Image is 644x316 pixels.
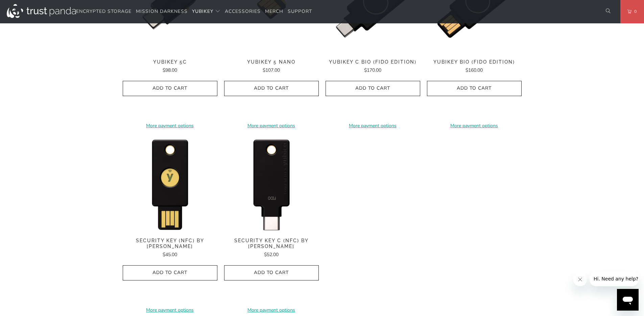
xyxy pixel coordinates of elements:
[224,122,319,130] a: More payment options
[76,4,312,20] nav: Translation missing: en.navigation.header.main_nav
[123,136,217,231] a: Security Key (NFC) by Yubico - Trust Panda Security Key (NFC) by Yubico - Trust Panda
[192,8,213,15] span: YubiKey
[224,59,319,74] a: YubiKey 5 Nano $107.00
[123,238,217,249] span: Security Key (NFC) by [PERSON_NAME]
[617,289,639,311] iframe: Button to launch messaging window
[123,307,217,314] a: More payment options
[225,8,261,15] span: Accessories
[76,8,132,15] span: Encrypted Storage
[326,122,420,130] a: More payment options
[123,59,217,74] a: YubiKey 5C $98.00
[231,270,312,276] span: Add to Cart
[263,67,280,73] span: $107.00
[427,122,522,130] a: More payment options
[192,4,220,20] summary: YubiKey
[224,265,319,280] button: Add to Cart
[364,67,381,73] span: $170.00
[224,136,319,231] img: Security Key C (NFC) by Yubico - Trust Panda
[466,67,483,73] span: $160.00
[326,81,420,96] button: Add to Cart
[264,251,279,258] span: $52.00
[288,4,312,20] a: Support
[123,59,217,65] span: YubiKey 5C
[427,59,522,74] a: YubiKey Bio (FIDO Edition) $160.00
[123,122,217,130] a: More payment options
[224,307,319,314] a: More payment options
[427,81,522,96] button: Add to Cart
[163,67,177,73] span: $98.00
[326,59,420,74] a: YubiKey C Bio (FIDO Edition) $170.00
[224,59,319,65] span: YubiKey 5 Nano
[265,8,283,15] span: Merch
[136,8,188,15] span: Mission Darkness
[225,4,261,20] a: Accessories
[265,4,283,20] a: Merch
[224,238,319,258] a: Security Key C (NFC) by [PERSON_NAME] $52.00
[123,136,217,231] img: Security Key (NFC) by Yubico - Trust Panda
[231,86,312,91] span: Add to Cart
[631,8,637,15] span: 0
[573,273,587,286] iframe: Close message
[123,265,217,280] button: Add to Cart
[136,4,188,20] a: Mission Darkness
[224,81,319,96] button: Add to Cart
[130,270,210,276] span: Add to Cart
[130,86,210,91] span: Add to Cart
[123,238,217,258] a: Security Key (NFC) by [PERSON_NAME] $45.00
[163,251,177,258] span: $45.00
[224,238,319,249] span: Security Key C (NFC) by [PERSON_NAME]
[123,81,217,96] button: Add to Cart
[427,59,522,65] span: YubiKey Bio (FIDO Edition)
[326,59,420,65] span: YubiKey C Bio (FIDO Edition)
[590,271,639,286] iframe: Message from company
[7,4,76,18] img: Trust Panda Australia
[434,86,515,91] span: Add to Cart
[333,86,413,91] span: Add to Cart
[224,136,319,231] a: Security Key C (NFC) by Yubico - Trust Panda Security Key C (NFC) by Yubico - Trust Panda
[76,4,132,20] a: Encrypted Storage
[288,8,312,15] span: Support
